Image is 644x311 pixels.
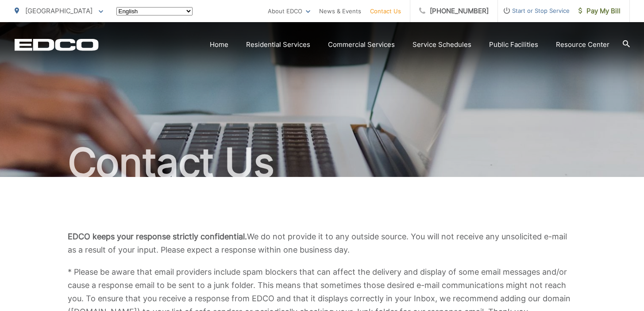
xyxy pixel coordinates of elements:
[15,38,99,51] a: EDCD logo. Return to the homepage.
[489,39,538,50] a: Public Facilities
[246,39,310,50] a: Residential Services
[268,6,310,16] a: About EDCO
[413,39,471,50] a: Service Schedules
[210,39,228,50] a: Home
[15,141,630,185] h1: Contact Us
[578,6,621,16] span: Pay My Bill
[68,232,247,241] b: EDCO keeps your response strictly confidential.
[68,230,577,257] p: We do not provide it to any outside source. You will not receive any unsolicited e-mail as a resu...
[328,39,395,50] a: Commercial Services
[319,6,361,16] a: News & Events
[116,7,193,15] select: Select a language
[370,6,401,16] a: Contact Us
[556,39,609,50] a: Resource Center
[25,7,93,15] span: [GEOGRAPHIC_DATA]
